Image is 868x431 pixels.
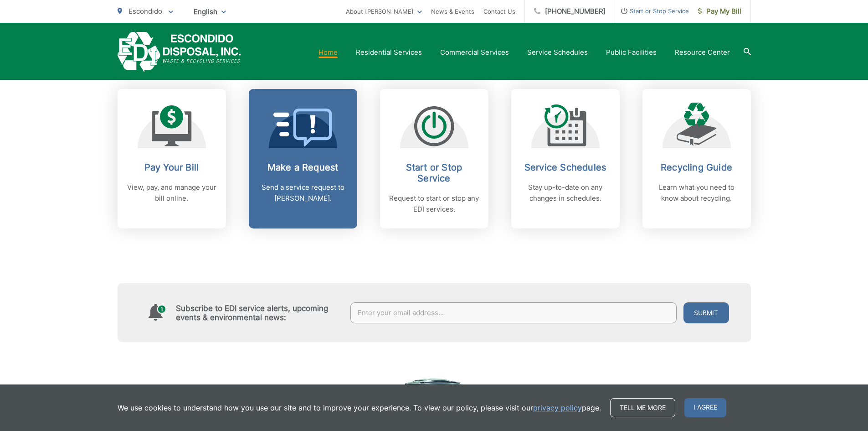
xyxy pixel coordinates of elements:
a: Resource Center [675,47,730,58]
h2: Recycling Guide [652,162,742,173]
h2: Service Schedules [520,162,611,173]
a: privacy policy [533,402,582,413]
h2: Make a Request [258,162,348,173]
input: Enter your email address... [350,302,677,323]
a: Contact Us [483,6,515,17]
span: Pay My Bill [698,6,741,17]
a: Make a Request Send a service request to [PERSON_NAME]. [249,89,357,228]
a: News & Events [431,6,474,17]
span: Escondido [128,7,162,16]
button: Submit [683,302,729,323]
h4: Subscribe to EDI service alerts, upcoming events & environmental news: [176,304,342,322]
p: Stay up-to-date on any changes in schedules. [520,182,611,204]
a: EDCD logo. Return to the homepage. [118,32,241,73]
span: English [187,4,233,20]
p: We use cookies to understand how you use our site and to improve your experience. To view our pol... [118,402,601,413]
p: View, pay, and manage your bill online. [127,182,217,204]
a: Residential Services [356,47,422,58]
h2: Start or Stop Service [389,162,479,184]
h2: Pay Your Bill [127,162,217,173]
span: I agree [684,398,726,417]
a: Service Schedules Stay up-to-date on any changes in schedules. [511,89,620,228]
a: Recycling Guide Learn what you need to know about recycling. [642,89,751,228]
a: Home [318,47,338,58]
a: Pay Your Bill View, pay, and manage your bill online. [118,89,226,228]
a: Tell me more [610,398,675,417]
p: Send a service request to [PERSON_NAME]. [258,182,348,204]
p: Learn what you need to know about recycling. [652,182,742,204]
a: Commercial Services [440,47,509,58]
a: About [PERSON_NAME] [346,6,422,17]
a: Service Schedules [527,47,588,58]
p: Request to start or stop any EDI services. [389,193,479,215]
a: Public Facilities [606,47,657,58]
